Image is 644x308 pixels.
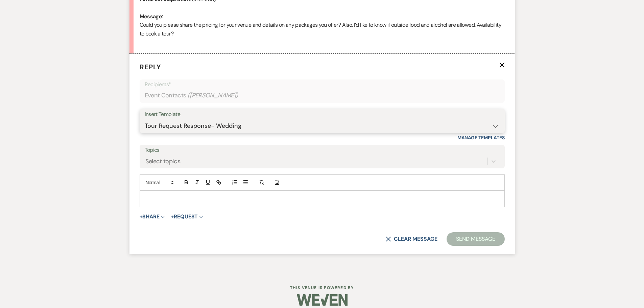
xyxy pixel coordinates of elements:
[140,214,165,219] button: Share
[386,236,437,242] button: Clear message
[145,89,500,102] div: Event Contacts
[140,214,143,219] span: +
[145,110,500,119] div: Insert Template
[447,232,504,246] button: Send Message
[171,214,174,219] span: +
[140,63,161,71] span: Reply
[140,13,162,20] b: Message
[145,145,500,155] label: Topics
[171,214,203,219] button: Request
[145,80,500,89] p: Recipients*
[145,157,181,166] div: Select topics
[457,135,505,141] a: Manage Templates
[188,91,238,100] span: ( [PERSON_NAME] )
